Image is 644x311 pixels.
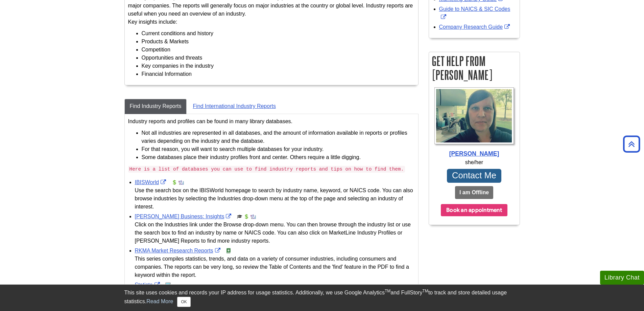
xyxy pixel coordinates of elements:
code: Here is a list of databases you can use to find industry reports and tips on how to find them. [128,166,405,173]
img: Industry Report [251,214,256,219]
li: Not all industries are represented in all databases, and the amount of information available in r... [142,129,415,145]
a: Link opens in new window [135,282,162,288]
b: I am Offline [459,190,489,195]
img: Profile Photo [434,87,514,144]
a: Link opens in new window [439,24,512,30]
div: This site uses cookies and records your IP address for usage statistics. Additionally, we use Goo... [124,289,520,307]
li: Some databases place their industry profiles front and center. Others require a little digging. [142,153,415,161]
li: Current conditions and history [142,29,415,38]
a: Profile Photo [PERSON_NAME] [432,87,516,158]
sup: TM [423,289,428,293]
div: This series compiles statistics, trends, and data on a variety of consumer industries, including ... [135,255,415,279]
a: Back to Top [621,139,642,149]
sup: TM [385,289,390,293]
a: Link opens in new window [135,248,222,253]
img: Statistics [165,282,171,288]
a: Link opens in new window [135,179,168,185]
div: Use the search box on the IBISWorld homepage to search by industry name, keyword, or NAICS code. ... [135,186,415,211]
a: Link opens in new window [135,214,233,219]
li: Key companies in the industry [142,62,415,70]
a: Link opens in new window [439,6,510,20]
button: Book an appointment [441,204,507,216]
li: Opportunities and threats [142,54,415,62]
img: Financial Report [172,180,177,185]
a: Read More [146,298,173,304]
h2: Get Help From [PERSON_NAME] [429,52,520,84]
img: e-Book [226,248,231,253]
img: Industry Report [178,180,184,185]
a: Contact Me [447,169,502,183]
a: Find International Industry Reports [187,99,281,114]
div: she/her [432,158,516,166]
button: I am Offline [455,186,493,199]
li: For that reason, you will want to search multiple databases for your industry. [142,145,415,153]
button: Library Chat [600,271,644,285]
li: Products & Markets [142,38,415,46]
img: Scholarly or Peer Reviewed [237,214,242,219]
a: Find Industry Reports [124,99,187,114]
div: [PERSON_NAME] [432,149,516,158]
div: Click on the Industries link under the Browse drop-down menu. You can then browse through the ind... [135,221,415,245]
li: Competition [142,46,415,54]
p: Industry reports and profiles can be found in many library databases. [128,117,415,126]
li: Financial Information [142,70,415,78]
img: Financial Report [244,214,249,219]
button: Close [177,297,190,307]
